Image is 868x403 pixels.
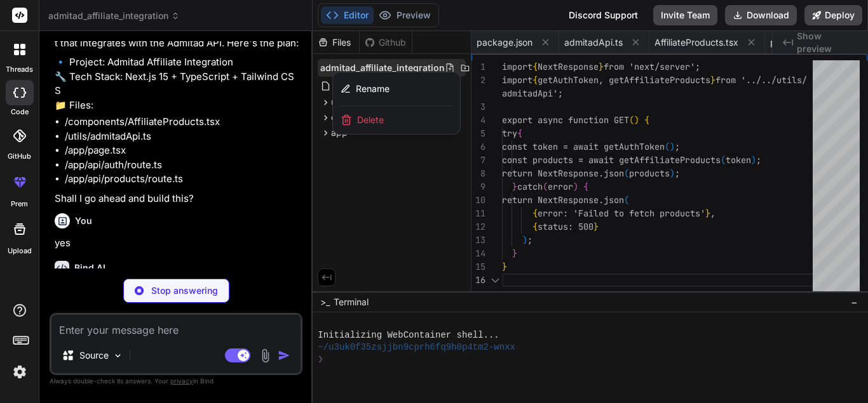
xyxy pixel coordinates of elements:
div: Discord Support [561,5,646,25]
img: settings [9,361,31,383]
label: Upload [8,246,32,256]
img: Pick Models [112,350,123,361]
label: GitHub [8,151,31,162]
button: Preview [374,6,436,24]
label: prem [11,199,28,209]
li: /app/api/products/route.ts [65,172,300,187]
p: Source [79,349,109,362]
p: 🔹 Project: Admitad Affiliate Integration 🔧 Tech Stack: Next.js 15 + TypeScript + Tailwind CSS 📁 F... [55,55,300,112]
span: Rename [356,83,390,95]
label: threads [6,64,33,75]
li: /components/AffiliateProducts.tsx [65,115,300,129]
button: Invite Team [653,5,717,25]
img: icon [278,349,290,362]
p: Stop answering [151,284,218,297]
li: /app/page.tsx [65,143,300,158]
span: privacy [170,377,193,385]
span: admitad_affiliate_integration [48,10,180,22]
p: yes [55,236,300,251]
button: Deploy [804,5,862,25]
p: Always double-check its answers. Your in Bind [50,375,302,387]
span: Delete [357,114,384,126]
li: /app/api/auth/route.ts [65,158,300,173]
li: /utils/admitadApi.ts [65,129,300,144]
label: code [11,107,29,117]
img: attachment [258,348,273,363]
h6: You [75,215,92,227]
button: Download [725,5,797,25]
p: Shall I go ahead and build this? [55,192,300,206]
button: Editor [321,6,374,24]
h6: Bind AI [74,261,105,274]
